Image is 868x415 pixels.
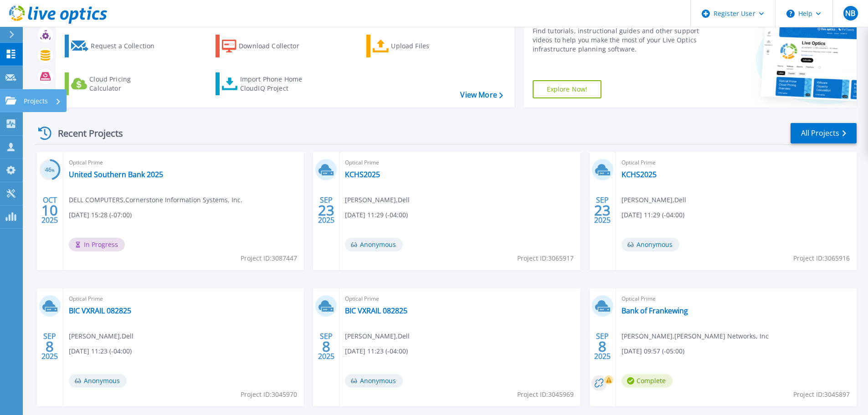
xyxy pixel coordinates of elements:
a: Request a Collection [65,35,166,57]
span: 8 [598,343,606,350]
span: [PERSON_NAME] , Dell [69,331,134,341]
span: Optical Prime [345,158,575,168]
a: Cloud Pricing Calculator [65,72,166,95]
span: 10 [41,206,58,214]
div: Request a Collection [91,37,164,55]
span: DELL COMPUTERS , Cornerstone Information Systems, Inc. [69,195,242,205]
div: Cloud Pricing Calculator [89,75,162,93]
div: Download Collector [239,37,312,55]
a: BIC VXRAIL 082825 [69,306,131,315]
span: Project ID: 3045970 [241,389,297,400]
div: SEP 2025 [318,194,335,227]
span: [PERSON_NAME] , Dell [621,195,686,205]
a: KCHS2025 [621,170,657,179]
span: Anonymous [345,238,403,251]
span: % [51,168,55,173]
span: NB [845,10,855,17]
a: Bank of Frankewing [621,306,688,315]
div: SEP 2025 [594,194,611,227]
span: [PERSON_NAME] , Dell [345,331,410,341]
div: SEP 2025 [318,330,335,363]
span: Optical Prime [69,294,298,304]
span: 8 [322,343,330,350]
div: Import Phone Home CloudIQ Project [240,75,311,93]
div: OCT 2025 [41,194,58,227]
span: [DATE] 11:29 (-04:00) [345,210,408,220]
span: Project ID: 3065917 [517,253,574,263]
span: [DATE] 11:23 (-04:00) [345,346,408,356]
span: Complete [621,374,673,388]
a: Download Collector [216,35,317,57]
a: KCHS2025 [345,170,380,179]
a: View More [460,91,503,99]
span: [DATE] 09:57 (-05:00) [621,346,684,356]
p: Projects [24,89,48,113]
span: Project ID: 3087447 [241,253,297,263]
span: [PERSON_NAME] , [PERSON_NAME] Networks, Inc [621,331,769,341]
span: Optical Prime [621,158,851,168]
div: Find tutorials, instructional guides and other support videos to help you make the most of your L... [533,26,703,54]
span: Anonymous [69,374,127,388]
div: Upload Files [391,37,464,55]
span: [DATE] 11:29 (-04:00) [621,210,684,220]
span: Project ID: 3045897 [793,389,850,400]
div: SEP 2025 [41,330,58,363]
span: Project ID: 3065916 [793,253,850,263]
span: [DATE] 15:28 (-07:00) [69,210,132,220]
span: Optical Prime [69,158,298,168]
h3: 46 [39,165,61,175]
span: Project ID: 3045969 [517,389,574,400]
span: Optical Prime [621,294,851,304]
span: Anonymous [345,374,403,388]
div: Recent Projects [35,122,135,144]
span: 8 [46,343,54,350]
span: In Progress [69,238,125,251]
span: [PERSON_NAME] , Dell [345,195,410,205]
a: Explore Now! [533,80,602,98]
span: Optical Prime [345,294,575,304]
span: 23 [318,206,334,214]
a: Upload Files [366,35,468,57]
span: Anonymous [621,238,679,251]
a: United Southern Bank 2025 [69,170,163,179]
div: SEP 2025 [594,330,611,363]
span: 23 [594,206,611,214]
a: BIC VXRAIL 082825 [345,306,407,315]
a: All Projects [791,123,857,143]
span: [DATE] 11:23 (-04:00) [69,346,132,356]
